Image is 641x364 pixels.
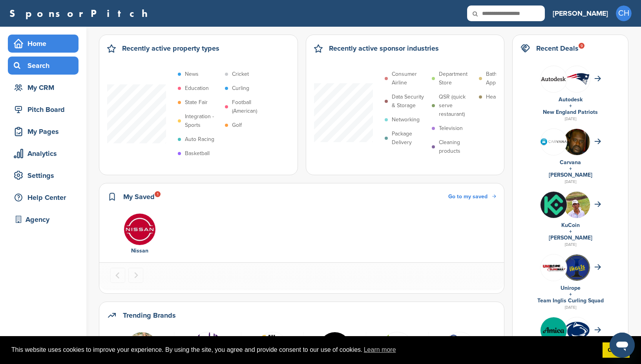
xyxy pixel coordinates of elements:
[536,43,579,54] h2: Recent Deals
[381,332,413,364] img: Metlife logo
[185,98,208,107] p: State Fair
[486,70,522,87] p: Bathroom Appliances
[569,102,572,109] a: +
[392,93,428,110] p: Data Security & Storage
[8,35,79,53] a: Home
[444,332,476,364] img: Open uri20141112 50798 411q84
[439,124,463,133] p: Television
[448,192,496,201] a: Go to my saved
[122,43,219,54] h2: Recently active property types
[569,228,572,235] a: +
[541,138,567,145] img: Carvana logo
[564,129,590,159] img: Shaquille o'neal in 2011 (cropped)
[185,70,199,79] p: News
[8,166,79,185] a: Settings
[185,135,214,144] p: Auto Racing
[12,212,79,227] div: Agency
[114,213,165,256] a: Nissan logo Nissan
[12,190,79,205] div: Help Center
[520,304,620,311] div: [DATE]
[448,193,488,200] span: Go to my saved
[232,70,249,79] p: Cricket
[128,268,143,283] button: Next slide
[9,8,153,18] a: SponsorPitch
[123,191,155,202] h2: My Saved
[123,310,176,321] h2: Trending Brands
[561,222,580,229] a: KuCoin
[564,73,590,85] img: Data?1415811651
[564,321,590,340] img: 170px penn state nittany lions logo.svg
[549,234,592,241] a: [PERSON_NAME]
[178,332,237,363] a: Data
[553,5,608,22] a: [PERSON_NAME]
[8,101,79,119] a: Pitch Board
[12,37,79,51] div: Home
[392,115,420,124] p: Networking
[114,332,170,363] a: 5455
[541,254,567,281] img: 308633180 592082202703760 345377490651361792 n
[12,59,79,73] div: Search
[553,8,608,19] h3: [PERSON_NAME]
[232,84,249,93] p: Curling
[8,210,79,229] a: Agency
[12,168,79,183] div: Settings
[256,332,289,364] img: Altec logo
[439,70,475,87] p: Department Store
[541,317,567,344] img: Trgrqf8g 400x400
[560,159,581,166] a: Carvana
[329,43,439,54] h2: Recently active sponsor industries
[543,109,598,115] a: New England Patriots
[232,98,268,115] p: Football (American)
[610,333,635,358] iframe: Button to launch messaging window
[185,149,210,158] p: Basketball
[192,332,224,364] img: Data
[185,84,209,93] p: Education
[541,77,567,81] img: Data
[520,115,620,123] div: [DATE]
[439,93,475,119] p: QSR (quick serve restaurant)
[569,291,572,298] a: +
[486,93,502,101] p: Health
[579,43,584,49] div: 9
[392,70,428,87] p: Consumer Airline
[559,96,583,103] a: Autodesk
[439,138,475,155] p: Cleaning products
[520,241,620,248] div: [DATE]
[245,332,299,363] a: Altec logo
[155,191,161,197] div: 1
[110,268,125,283] button: Previous slide
[561,285,581,291] a: Unirope
[12,102,79,117] div: Pitch Board
[12,80,79,95] div: My CRM
[537,297,604,304] a: Team Inglis Curling Squad
[8,145,79,163] a: Analytics
[12,124,79,139] div: My Pages
[564,254,590,281] img: Iga3kywp 400x400
[232,121,242,130] p: Golf
[185,112,221,130] p: Integration - Sports
[520,178,620,185] div: [DATE]
[616,5,632,21] span: CH
[8,123,79,141] a: My Pages
[308,332,362,363] a: Data
[8,57,79,75] a: Search
[392,130,428,147] p: Package Delivery
[370,332,424,363] a: Metlife logo
[114,247,165,255] div: Nissan
[8,188,79,207] a: Help Center
[126,332,158,364] img: 5455
[124,213,156,245] img: Nissan logo
[319,332,351,364] img: Data
[603,342,630,358] a: dismiss cookie message
[363,344,397,356] a: learn more about cookies
[564,192,590,229] img: Open uri20141112 64162 1m4tozd?1415806781
[541,192,567,218] img: jmj71fb 400x400
[549,172,592,178] a: [PERSON_NAME]
[8,79,79,97] a: My CRM
[11,344,596,356] span: This website uses cookies to improve your experience. By using the site, you agree and provide co...
[110,213,169,256] div: 1 of 1
[433,332,487,363] a: Open uri20141112 50798 411q84
[569,165,572,172] a: +
[12,146,79,161] div: Analytics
